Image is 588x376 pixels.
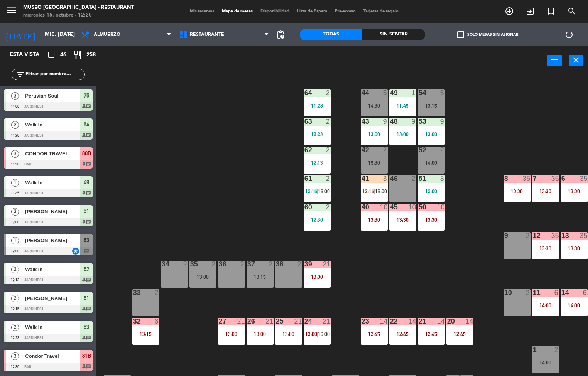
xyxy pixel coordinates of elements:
[418,132,445,137] div: 13:00
[25,352,80,360] span: Condor Travel
[316,331,318,337] span: |
[561,303,588,308] div: 14:00
[25,294,80,302] span: [PERSON_NAME]
[561,246,588,251] div: 13:30
[265,318,273,325] div: 21
[360,9,402,13] span: Tarjetas de regalo
[361,217,388,223] div: 13:30
[276,30,285,39] span: pending_actions
[504,175,505,182] div: 8
[418,189,445,194] div: 12:00
[457,31,518,38] label: Solo mesas sin asignar
[11,179,19,187] span: 1
[569,55,583,66] button: close
[440,175,444,182] div: 3
[408,204,416,211] div: 10
[457,31,464,38] span: check_box_outline_blank
[305,331,317,337] span: 13:00
[390,118,390,125] div: 48
[571,56,581,65] i: close
[84,236,89,245] span: 83
[580,232,587,239] div: 35
[237,318,245,325] div: 21
[25,323,80,331] span: Walk In
[380,318,387,325] div: 14
[326,175,330,182] div: 2
[465,318,473,325] div: 14
[522,175,530,182] div: 35
[554,289,559,296] div: 6
[84,178,89,187] span: 49
[25,92,80,100] span: Peruvian Soul
[304,103,331,108] div: 11:28
[532,360,559,365] div: 14:00
[323,318,330,325] div: 21
[411,118,416,125] div: 9
[316,188,318,194] span: |
[84,120,89,129] span: 64
[11,295,19,302] span: 2
[219,261,219,268] div: 36
[525,7,535,16] i: exit_to_app
[11,92,19,100] span: 3
[132,331,159,337] div: 13:15
[25,236,80,244] span: [PERSON_NAME]
[554,346,559,353] div: 2
[190,32,224,37] span: Restaurante
[25,265,80,273] span: Walk In
[240,261,245,268] div: 2
[275,331,302,337] div: 13:00
[25,121,80,129] span: Walk In
[293,9,331,13] span: Lista de Espera
[84,91,89,100] span: 75
[504,189,531,194] div: 13:30
[408,318,416,325] div: 14
[361,103,388,108] div: 14:30
[546,7,556,16] i: turned_in_not
[6,5,17,16] i: menu
[183,261,188,268] div: 2
[154,289,159,296] div: 2
[305,188,317,194] span: 12:15
[15,70,25,79] i: filter_list
[390,175,390,182] div: 46
[561,189,588,194] div: 13:30
[390,318,390,325] div: 22
[331,9,360,13] span: Pre-acceso
[326,147,330,153] div: 2
[304,132,331,137] div: 12:23
[375,188,387,194] span: 16:00
[11,324,19,331] span: 2
[189,274,216,280] div: 13:00
[447,318,448,325] div: 20
[154,318,159,325] div: 6
[326,89,330,96] div: 2
[440,118,444,125] div: 9
[383,118,387,125] div: 9
[418,217,445,223] div: 13:30
[304,274,331,280] div: 13:00
[73,50,82,59] i: restaurant
[84,265,89,274] span: 62
[247,331,274,337] div: 13:00
[380,204,387,211] div: 10
[547,55,562,66] button: power_input
[446,331,473,337] div: 12:45
[440,147,444,153] div: 2
[564,30,574,39] i: power_settings_new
